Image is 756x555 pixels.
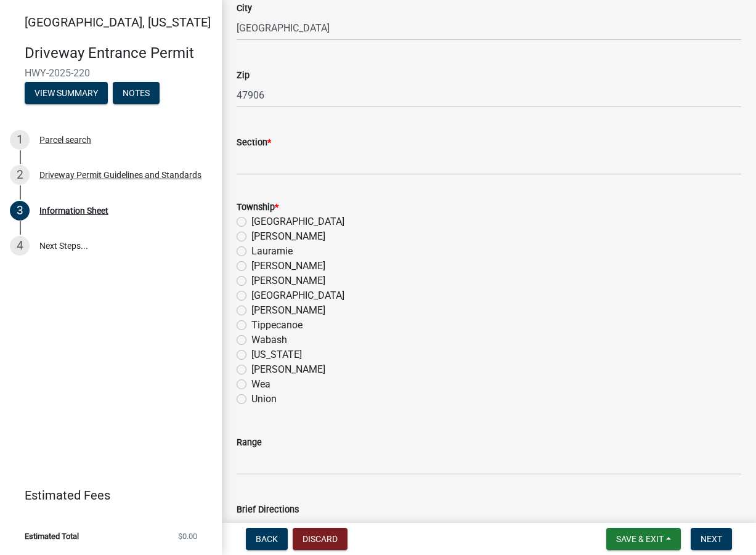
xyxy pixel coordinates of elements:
label: [PERSON_NAME] [251,362,325,377]
span: Save & Exit [616,534,664,544]
label: [PERSON_NAME] [251,303,325,318]
button: View Summary [25,82,108,104]
div: 2 [10,165,30,185]
div: Parcel search [39,136,91,144]
button: Back [246,528,288,550]
span: Back [256,534,278,544]
button: Discard [293,528,348,550]
button: Next [691,528,732,550]
label: Wabash [251,333,287,347]
h4: Driveway Entrance Permit [25,44,212,62]
label: Brief Directions [237,506,299,514]
label: [GEOGRAPHIC_DATA] [251,214,344,229]
label: Lauramie [251,244,293,259]
label: Range [237,439,262,447]
button: Save & Exit [606,528,681,550]
div: Information Sheet [39,206,108,215]
div: 4 [10,236,30,256]
label: [US_STATE] [251,347,302,362]
label: Union [251,392,277,407]
label: [GEOGRAPHIC_DATA] [251,288,344,303]
span: Estimated Total [25,532,79,540]
div: Driveway Permit Guidelines and Standards [39,171,201,179]
label: Zip [237,71,250,80]
div: 3 [10,201,30,221]
label: City [237,4,252,13]
label: Wea [251,377,270,392]
span: HWY-2025-220 [25,67,197,79]
span: $0.00 [178,532,197,540]
label: [PERSON_NAME] [251,259,325,273]
label: Section [237,139,271,147]
label: Tippecanoe [251,318,303,333]
wm-modal-confirm: Summary [25,89,108,99]
label: [PERSON_NAME] [251,273,325,288]
button: Notes [113,82,160,104]
wm-modal-confirm: Notes [113,89,160,99]
span: Next [701,534,722,544]
div: 1 [10,130,30,150]
label: [PERSON_NAME] [251,229,325,244]
span: [GEOGRAPHIC_DATA], [US_STATE] [25,15,211,30]
label: Township [237,203,278,212]
a: Estimated Fees [10,483,202,508]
